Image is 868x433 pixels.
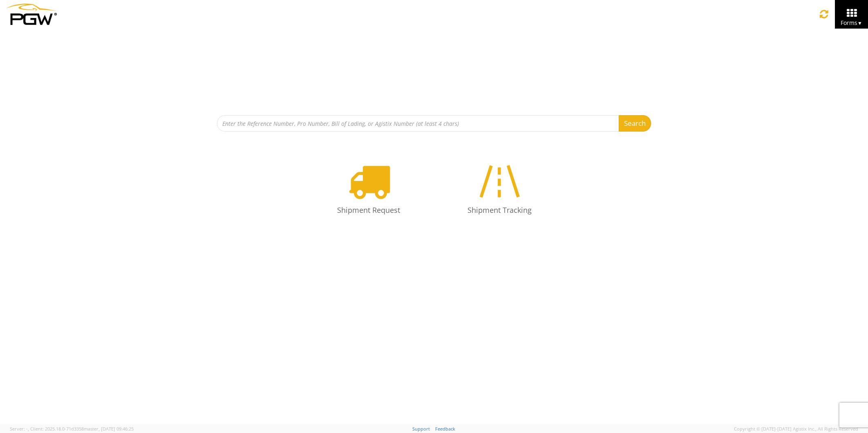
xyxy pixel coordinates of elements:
a: Feedback [435,426,455,432]
input: Enter the Reference Number, Pro Number, Bill of Lading, or Agistix Number (at least 4 chars) [217,115,619,132]
a: Support [412,426,430,432]
a: Shipment Request [307,152,430,227]
button: Search [619,115,651,132]
span: Copyright © [DATE]-[DATE] Agistix Inc., All Rights Reserved [734,426,858,432]
span: ▼ [857,20,862,27]
span: master, [DATE] 09:46:25 [84,426,134,432]
a: Shipment Tracking [438,152,561,227]
img: pgw-form-logo-1aaa8060b1cc70fad034.png [6,4,57,25]
span: Client: 2025.18.0-71d3358 [30,426,134,432]
span: , [28,426,29,432]
span: Server: - [10,426,29,432]
span: Forms [841,19,862,27]
h4: Shipment Tracking [446,206,553,214]
h4: Shipment Request [315,206,422,214]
